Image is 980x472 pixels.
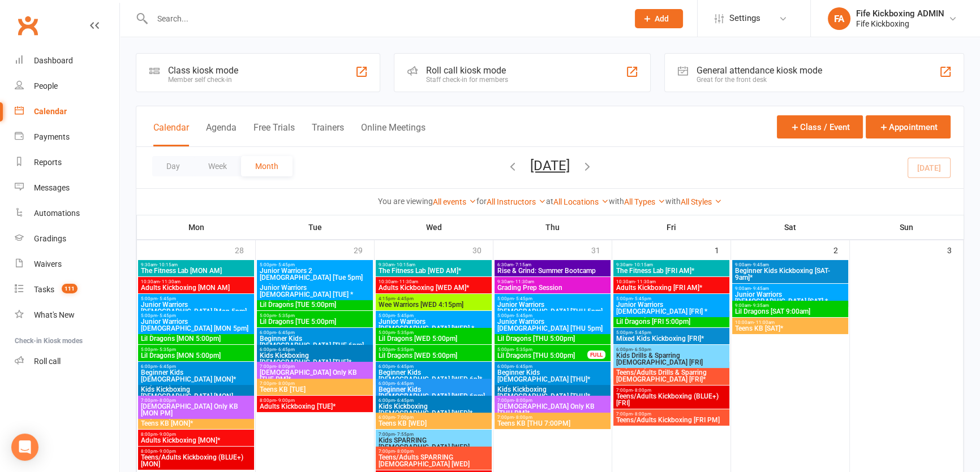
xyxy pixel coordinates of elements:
span: 10:30am [140,279,252,284]
span: Rise & Grind: Summer Bootcamp [497,267,608,274]
span: 8:00pm [140,432,252,437]
span: 5:00pm [378,313,489,318]
span: Lil Dragons [MON 5:00pm] [140,335,252,342]
div: Waivers [34,259,62,269]
span: 8:00pm [259,398,371,403]
span: Teens KB [SAT]* [734,325,846,332]
span: Beginner Kids Kickboxing [SAT-9am]* [734,267,846,281]
span: 6:00pm [259,347,371,352]
span: 9:30am [140,262,252,267]
span: Lil Dragons [THU 5:00pm] [497,352,588,359]
a: Automations [15,201,119,226]
a: All Instructors [487,197,546,206]
span: 6:00pm [259,330,371,335]
button: Appointment [866,115,951,138]
button: Class / Event [777,115,863,138]
span: 10:30am [616,279,727,284]
span: 6:00pm [497,364,608,369]
span: 6:00pm [378,381,489,386]
th: Mon [137,215,256,239]
span: Beginner Kids [DEMOGRAPHIC_DATA] [TUE 6pm] [259,335,371,349]
span: - 7:00pm [395,415,414,420]
div: FULL [587,350,605,359]
a: Roll call [15,349,119,374]
span: 9:30am [497,279,608,284]
span: - 5:45pm [157,313,176,318]
div: What's New [34,310,75,319]
span: The Fitness Lab [MON AM] [140,267,252,274]
span: Teens/Adults SPARRING [DEMOGRAPHIC_DATA] [WED] [378,454,489,467]
div: Fife Kickboxing [856,19,944,29]
div: Fife Kickboxing ADMIN [856,8,944,19]
span: - 8:00pm [157,398,176,403]
span: - 5:45pm [514,296,532,301]
span: - 11:30am [513,279,534,284]
button: Add [635,9,683,28]
span: 5:00pm [140,313,252,318]
span: - 6:45pm [395,398,414,403]
a: All Styles [681,197,722,206]
div: FA [828,7,850,30]
span: - 11:30am [635,279,656,284]
button: Online Meetings [361,122,425,146]
span: 5:00pm [259,313,371,318]
span: - 6:45pm [395,364,414,369]
span: Lil Dragons [WED 5:00pm] [378,352,489,359]
div: Roll call kiosk mode [426,65,508,76]
div: 31 [591,240,612,259]
span: Lil Dragons [SAT 9:00am] [734,308,846,315]
span: Junior Warriors [DEMOGRAPHIC_DATA] [FRI] * [616,301,727,315]
span: Kids Kickboxing [DEMOGRAPHIC_DATA] [TUE]* [259,352,371,366]
span: 9:30am [378,262,489,267]
strong: for [476,197,487,206]
span: 7:00pm [259,381,371,386]
span: Kids SPARRING [DEMOGRAPHIC_DATA] [WED] [378,437,489,451]
span: - 5:35pm [395,347,414,352]
span: - 5:35pm [157,347,176,352]
span: Teens KB [WED] [378,420,489,427]
div: 28 [235,240,255,259]
span: Junior Warriors [DEMOGRAPHIC_DATA] [MON 5pm] [140,318,252,332]
span: Junior Warriors 2 [DEMOGRAPHIC_DATA] [Tue 5pm] [259,267,371,281]
div: People [34,81,58,90]
div: Great for the front desk [697,76,822,84]
span: Add [655,14,669,23]
span: - 8:00pm [633,412,651,417]
span: 5:00pm [616,296,727,301]
span: - 5:35pm [514,347,532,352]
span: - 6:45pm [514,364,532,369]
span: - 5:45pm [633,296,651,301]
div: Tasks [34,285,54,294]
div: Dashboard [34,56,73,65]
div: 2 [833,240,849,259]
span: - 5:45pm [395,313,414,318]
span: 6:00pm [378,364,489,369]
span: [DEMOGRAPHIC_DATA] Only KB [TUE PM]* [259,369,371,383]
span: Adults Kickboxing [MON AM] [140,284,252,291]
th: Thu [493,215,612,239]
a: Messages [15,175,119,201]
span: Teens/Adults Drills & Sparring [DEMOGRAPHIC_DATA] [FRI]* [616,369,727,383]
span: Mixed Kids Kickboxing [FRI]* [616,335,727,342]
div: Automations [34,209,80,218]
div: 3 [947,240,963,259]
button: Week [194,156,241,176]
span: Beginner Kids [DEMOGRAPHIC_DATA] [WED 6p]* [378,369,489,383]
div: Staff check-in for members [426,76,508,84]
span: 7:00pm [616,412,727,417]
span: 9:00am [734,303,846,308]
span: 9:30am [616,262,727,267]
th: Sat [731,215,850,239]
span: [DEMOGRAPHIC_DATA] Only KB [MON PM] [140,403,252,417]
span: Adults Kickboxing [FRI AM]* [616,284,727,291]
span: - 5:35pm [276,313,295,318]
span: - 7:15am [513,262,531,267]
button: [DATE] [530,158,570,174]
a: People [15,73,119,99]
div: Calendar [34,107,67,116]
span: 7:00pm [497,415,608,420]
span: - 10:15am [632,262,653,267]
span: Adults Kickboxing [TUE]* [259,403,371,410]
span: - 9:45am [751,286,769,291]
span: - 10:15am [394,262,415,267]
